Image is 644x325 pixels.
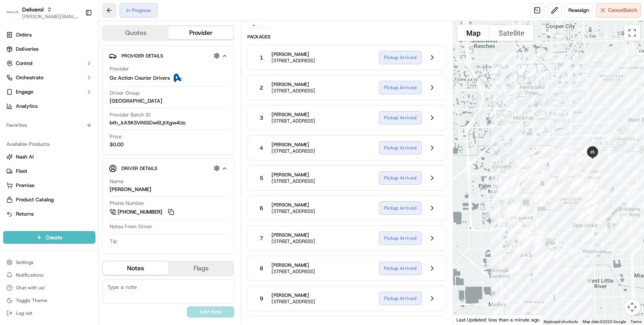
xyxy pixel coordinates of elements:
a: [PHONE_NUMBER] [110,208,175,216]
button: Log out [3,308,95,319]
div: 37 [504,224,521,240]
button: Promise [3,179,95,192]
img: 1736555255976-a54dd68f-1ca7-489b-9aae-adbdc363a1c4 [8,76,22,90]
button: Orchestrate [3,71,95,84]
span: Driver Group [110,90,140,97]
span: [PERSON_NAME] [272,202,315,208]
a: Open this area in Google Maps (opens a new window) [455,314,481,325]
span: [PERSON_NAME] [272,232,315,238]
button: CancelBatch [596,3,641,17]
span: Pylon [79,197,96,203]
span: bth_kA5KSViNSiDw6LjtXgw4Uo [110,119,185,126]
button: Flags [168,262,234,275]
span: Control [16,60,32,67]
div: 41 [521,233,538,249]
div: 12 [532,167,549,184]
span: [STREET_ADDRESS] [272,238,315,245]
span: [GEOGRAPHIC_DATA] [110,97,162,105]
div: 43 [508,243,525,260]
span: Notes From Driver [110,223,152,230]
span: 2 [260,84,263,92]
button: Fleet [3,165,95,178]
button: Nash AI [3,151,95,163]
span: • [66,123,68,129]
button: Map camera controls [624,299,640,315]
span: 4 [260,144,263,152]
div: 72 [580,162,597,178]
button: Keyboard shortcuts [544,319,578,325]
input: Got a question? Start typing here... [21,51,142,59]
div: 16 [535,143,551,159]
div: 61 [582,227,598,244]
div: We're available if you need us! [36,84,109,90]
img: Nash [8,8,24,24]
span: Analytics [16,103,38,110]
button: Product Catalog [3,193,95,206]
span: [PERSON_NAME] [25,123,64,129]
span: [STREET_ADDRESS] [272,148,315,154]
button: Show satellite imagery [490,25,534,41]
div: 💻 [67,178,73,184]
span: 9 [260,294,263,302]
span: Deliveries [16,46,38,53]
span: [STREET_ADDRESS] [272,178,315,184]
span: Name [110,178,123,185]
div: Favorites [3,119,95,132]
span: [STREET_ADDRESS] [272,88,315,94]
span: Returns [16,210,34,218]
div: 18 [517,154,533,171]
a: Terms (opens in new tab) [631,319,642,324]
button: Control [3,57,95,70]
a: Powered byPylon [56,196,96,203]
div: 60 [580,210,597,227]
span: [DATE] [70,123,86,129]
span: [STREET_ADDRESS] [272,298,315,305]
span: Nash AI [16,153,34,161]
span: 6 [260,204,263,212]
a: Analytics [3,100,95,113]
span: Provider [110,65,129,73]
span: Product Catalog [16,196,54,203]
span: Provider Details [122,53,163,59]
div: 8 [555,165,572,182]
span: [PERSON_NAME] [272,141,315,148]
a: Fleet [6,168,92,175]
p: Welcome 👋 [8,32,144,44]
button: See all [123,101,144,111]
img: Google [455,314,481,325]
div: 46 [535,255,551,271]
div: $0.00 [110,246,123,253]
a: Promise [6,182,92,189]
div: 53 [532,189,548,205]
span: [PERSON_NAME] [272,262,315,268]
span: [PERSON_NAME] [25,144,64,151]
div: 6 [546,153,562,169]
div: Start new chat [36,76,130,84]
span: Orders [16,31,32,38]
a: Deliveries [3,43,95,55]
a: 💻API Documentation [64,174,130,188]
span: [STREET_ADDRESS] [272,208,315,214]
span: Knowledge Base [16,177,61,185]
button: Start new chat [135,78,144,88]
img: Deliverol [6,7,19,18]
span: Chat with us! [16,285,45,291]
div: 62 [613,217,629,234]
button: Deliverol [22,6,44,13]
div: 3 [571,153,587,169]
div: 57 [584,201,601,218]
span: [PERSON_NAME] [272,172,315,178]
span: • [66,144,68,151]
span: [STREET_ADDRESS] [272,57,315,64]
span: Fleet [16,168,27,175]
button: Driver Details [109,162,228,175]
span: Engage [16,88,33,96]
span: 7 [260,234,263,242]
button: Returns [3,208,95,220]
div: 2 [576,143,592,160]
div: 10 [548,182,564,199]
span: Phone Number [110,200,144,207]
span: [PERSON_NAME] [272,111,315,118]
span: [PERSON_NAME] [272,292,315,298]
